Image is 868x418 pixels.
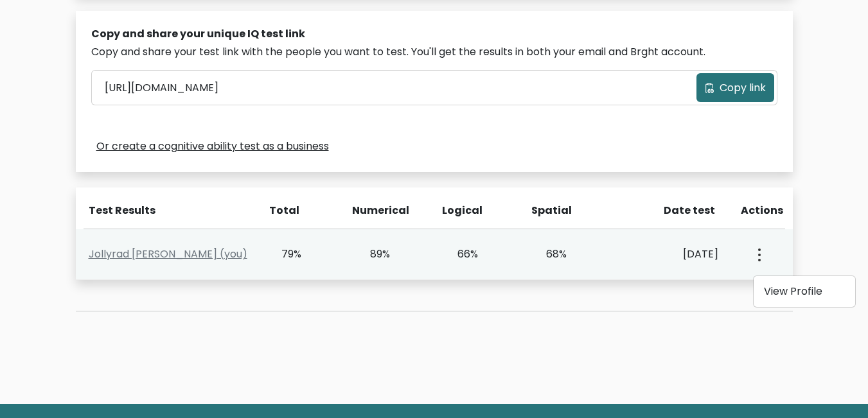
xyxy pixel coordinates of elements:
[352,203,389,218] div: Numerical
[619,247,718,262] div: [DATE]
[531,203,569,218] div: Spatial
[530,247,567,262] div: 68%
[89,203,247,218] div: Test Results
[696,73,774,102] button: Copy link
[91,44,777,60] div: Copy and share your test link with the people you want to test. You'll get the results in both yo...
[754,281,855,302] a: View Profile
[353,247,390,262] div: 89%
[621,203,725,218] div: Date test
[442,203,479,218] div: Logical
[720,80,766,96] span: Copy link
[263,203,300,218] div: Total
[442,247,479,262] div: 66%
[96,139,329,154] a: Or create a cognitive ability test as a business
[91,26,777,42] div: Copy and share your unique IQ test link
[89,247,247,261] a: Jollyrad [PERSON_NAME] (you)
[741,203,785,218] div: Actions
[265,247,302,262] div: 79%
